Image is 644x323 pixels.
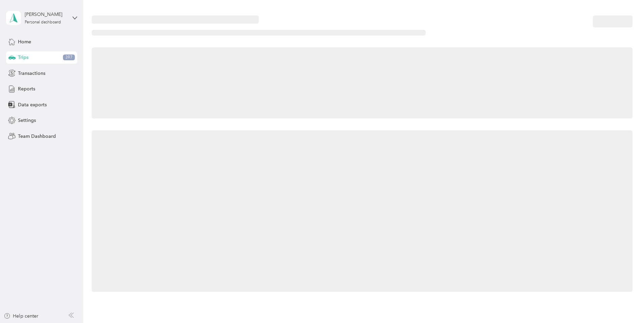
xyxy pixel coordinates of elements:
[18,117,36,124] span: Settings
[18,85,35,92] span: Reports
[18,133,56,140] span: Team Dashboard
[63,55,75,61] span: 397
[25,11,67,18] div: [PERSON_NAME]
[4,313,38,320] button: Help center
[18,70,45,77] span: Transactions
[25,20,61,24] div: Personal dashboard
[18,101,47,108] span: Data exports
[606,285,644,323] iframe: Everlance-gr Chat Button Frame
[18,38,31,45] span: Home
[18,54,28,61] span: Trips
